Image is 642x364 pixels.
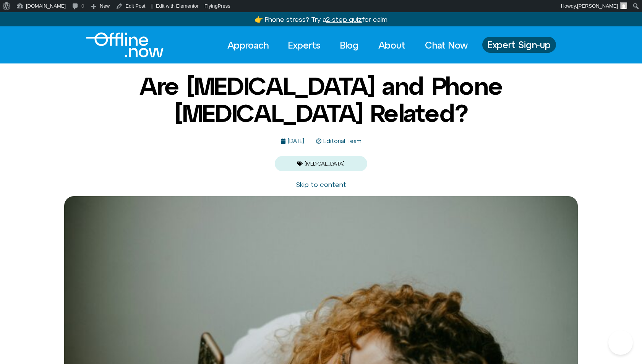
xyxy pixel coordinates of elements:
a: Skip to content [296,180,346,188]
span: [PERSON_NAME] [577,3,618,9]
u: 2-step quiz [326,15,362,23]
span: Editorial Team [321,138,362,145]
div: Logo [86,32,151,57]
a: Expert Sign-up [482,37,556,53]
a: [DATE] [280,138,304,145]
a: Chat Now [418,37,475,54]
a: [MEDICAL_DATA] [305,161,345,167]
a: Editorial Team [316,138,362,145]
time: [DATE] [288,138,304,144]
a: 👉 Phone stress? Try a2-step quizfor calm [255,15,387,23]
a: Blog [333,37,366,54]
span: Edit with Elementor [156,3,199,9]
a: Experts [281,37,327,54]
span: Expert Sign-up [488,40,551,50]
a: Approach [220,37,276,54]
nav: Menu [220,37,475,54]
img: Offline.Now logo in white. Text of the words offline.now with a line going through the "O" [86,32,164,57]
a: About [371,37,412,54]
h1: Are [MEDICAL_DATA] and Phone [MEDICAL_DATA] Related? [136,73,506,127]
iframe: Botpress [608,330,633,355]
